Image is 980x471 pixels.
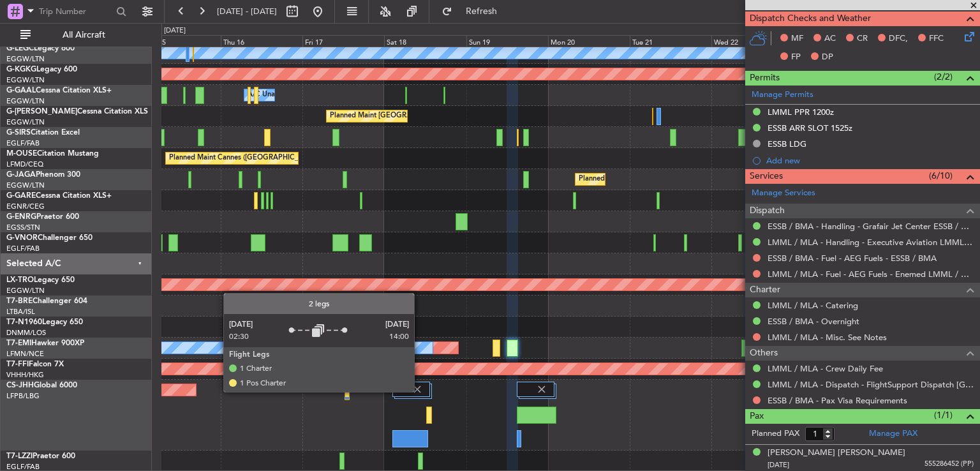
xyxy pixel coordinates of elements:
[579,170,780,189] div: Planned Maint [GEOGRAPHIC_DATA] ([GEOGRAPHIC_DATA])
[6,340,31,347] span: T7-EMI
[6,361,29,368] span: T7-FFI
[750,346,778,361] span: Others
[6,452,33,460] span: T7-LZZI
[455,7,509,16] span: Refresh
[768,138,806,149] div: ESSB LDG
[768,300,858,311] a: LMML / MLA - Catering
[6,318,42,326] span: T7-N1960
[6,202,45,211] a: EGNR/CEG
[6,213,79,221] a: G-ENRGPraetor 600
[857,33,868,45] span: CR
[6,75,45,85] a: EGGW/LTN
[6,223,40,232] a: EGSS/STN
[6,234,38,242] span: G-VNOR
[6,349,44,359] a: LFMN/NCE
[6,66,36,73] span: G-KGKG
[6,234,93,242] a: G-VNORChallenger 650
[752,187,815,200] a: Manage Services
[169,149,320,168] div: Planned Maint Cannes ([GEOGRAPHIC_DATA])
[6,370,44,380] a: VHHH/HKG
[6,108,77,116] span: G-[PERSON_NAME]
[6,87,112,94] a: G-GAALCessna Citation XLS+
[6,129,80,137] a: G-SIRSCitation Excel
[6,129,31,137] span: G-SIRS
[768,379,974,390] a: LMML / MLA - Dispatch - FlightSupport Dispatch [GEOGRAPHIC_DATA]
[869,428,917,440] a: Manage PAX
[6,171,36,179] span: G-JAGA
[768,107,834,117] div: LMML PPR 1200z
[6,286,45,295] a: EGGW/LTN
[750,71,780,86] span: Permits
[436,1,512,22] button: Refresh
[248,86,301,105] div: A/C Unavailable
[548,35,630,47] div: Mon 20
[39,2,112,21] input: Trip Number
[752,428,799,440] label: Planned PAX
[824,33,836,45] span: AC
[6,192,112,200] a: G-GARECessna Citation XLS+
[6,318,83,326] a: T7-N1960Legacy 650
[768,253,937,264] a: ESSB / BMA - Fuel - AEG Fuels - ESSB / BMA
[750,204,785,218] span: Dispatch
[822,51,833,64] span: DP
[536,384,547,395] img: gray-close.svg
[164,26,186,36] div: [DATE]
[6,181,45,190] a: EGGW/LTN
[6,108,148,116] a: G-[PERSON_NAME]Cessna Citation XLS
[6,340,84,347] a: T7-EMIHawker 900XP
[791,33,803,45] span: MF
[6,45,75,52] a: G-LEGCLegacy 600
[934,70,953,84] span: (2/2)
[768,269,974,280] a: LMML / MLA - Fuel - AEG Fuels - Enemed LMML / MLA
[768,221,974,232] a: ESSB / BMA - Handling - Grafair Jet Center ESSB / BMA
[768,460,789,470] span: [DATE]
[330,107,531,126] div: Planned Maint [GEOGRAPHIC_DATA] ([GEOGRAPHIC_DATA])
[924,459,974,470] span: 555286452 (PP)
[412,384,423,395] img: gray-close.svg
[766,155,974,166] div: Add new
[6,328,46,338] a: DNMM/LOS
[6,244,40,253] a: EGLF/FAB
[14,25,138,45] button: All Aircraft
[6,382,34,389] span: CS-JHH
[768,447,905,460] div: [PERSON_NAME] [PERSON_NAME]
[6,192,36,200] span: G-GARE
[384,35,466,47] div: Sat 18
[929,169,953,183] span: (6/10)
[750,283,780,297] span: Charter
[768,237,974,248] a: LMML / MLA - Handling - Executive Aviation LMML / MLA
[139,35,221,47] div: Wed 15
[6,45,34,52] span: G-LEGC
[6,307,35,317] a: LTBA/ISL
[6,150,99,158] a: M-OUSECitation Mustang
[466,35,548,47] div: Sun 19
[752,89,813,101] a: Manage Permits
[750,11,871,26] span: Dispatch Checks and Weather
[6,87,36,94] span: G-GAAL
[750,169,783,184] span: Services
[6,276,75,284] a: LX-TROLegacy 650
[791,51,801,64] span: FP
[33,31,135,40] span: All Aircraft
[929,33,944,45] span: FFC
[6,171,80,179] a: G-JAGAPhenom 300
[6,361,64,368] a: T7-FFIFalcon 7X
[6,160,43,169] a: LFMD/CEQ
[768,395,907,406] a: ESSB / BMA - Pax Visa Requirements
[768,332,887,343] a: LMML / MLA - Misc. See Notes
[889,33,908,45] span: DFC,
[934,408,953,422] span: (1/1)
[6,54,45,64] a: EGGW/LTN
[217,6,277,17] span: [DATE] - [DATE]
[6,452,75,460] a: T7-LZZIPraetor 600
[6,297,33,305] span: T7-BRE
[750,409,764,424] span: Pax
[6,391,40,401] a: LFPB/LBG
[6,117,45,127] a: EGGW/LTN
[6,150,37,158] span: M-OUSE
[6,382,77,389] a: CS-JHHGlobal 6000
[6,297,87,305] a: T7-BREChallenger 604
[768,363,883,374] a: LMML / MLA - Crew Daily Fee
[6,66,77,73] a: G-KGKGLegacy 600
[6,138,40,148] a: EGLF/FAB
